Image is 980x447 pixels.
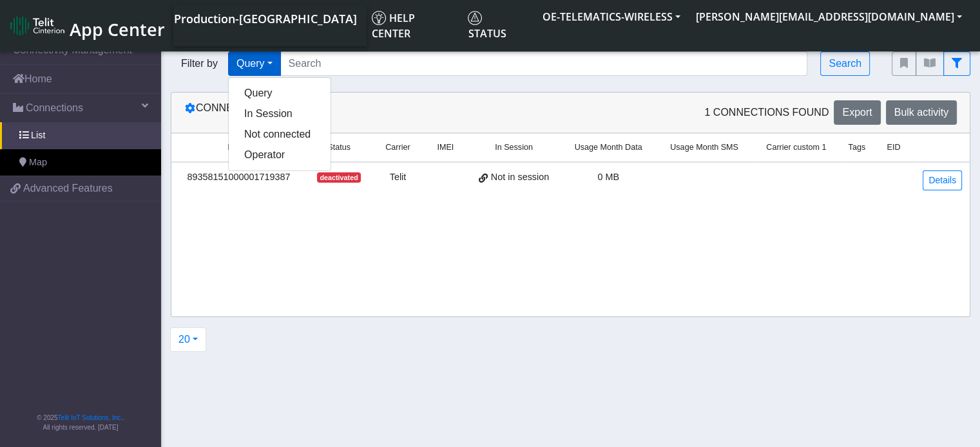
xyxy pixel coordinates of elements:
[280,51,808,76] input: Search...
[704,105,829,120] span: 1 Connections found
[228,51,281,76] button: Query
[842,107,872,118] span: Export
[70,17,165,41] span: App Center
[468,11,482,25] img: status.svg
[468,11,506,41] span: Status
[380,170,416,185] div: Telit
[229,124,331,145] button: Not connected
[535,5,688,28] button: OE-TELEMATICS-WIRELESS
[31,129,45,143] span: List
[229,145,331,165] button: Operator
[26,100,83,116] span: Connections
[171,56,228,71] span: Filter by
[229,83,331,104] button: Query
[385,141,410,154] span: Carrier
[327,141,351,154] span: Status
[766,141,826,154] span: Carrier custom 1
[894,107,948,118] span: Bulk activity
[10,12,163,40] a: App Center
[886,100,957,125] button: Bulk activity
[463,5,534,46] a: Status
[575,141,642,154] span: Usage Month Data
[597,172,619,182] span: 0 MB
[229,104,331,124] button: In Session
[173,5,356,31] a: Your current platform instance
[670,141,738,154] span: Usage Month SMS
[367,5,463,46] a: Help center
[29,156,47,170] span: Map
[372,11,415,41] span: Help center
[174,11,357,26] span: Production-[GEOGRAPHIC_DATA]
[923,170,962,190] a: Details
[372,11,386,25] img: knowledge.svg
[491,170,549,185] span: Not in session
[887,141,900,154] span: EID
[495,141,533,154] span: In Session
[10,15,64,36] img: logo-telit-cinterion-gw-new.png
[834,100,880,125] button: Export
[58,414,122,421] a: Telit IoT Solutions, Inc.
[170,327,206,352] button: 20
[688,5,970,28] button: [PERSON_NAME][EMAIL_ADDRESS][DOMAIN_NAME]
[23,181,113,196] span: Advanced Features
[317,172,361,183] span: deactivated
[175,100,571,125] div: Connections
[892,51,970,76] div: fitlers menu
[437,141,454,154] span: IMEI
[848,141,865,154] span: Tags
[820,51,870,76] button: Search
[179,170,298,185] div: 89358151000001719387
